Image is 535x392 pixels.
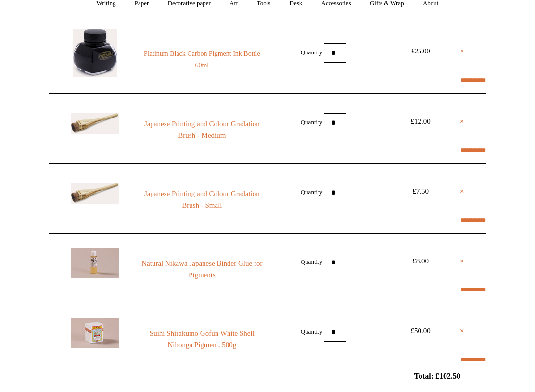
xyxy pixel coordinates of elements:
[73,29,117,78] img: Platinum Black Carbon Pigment Ink Bottle 60ml
[137,118,267,142] a: Japanese Printing and Colour Gradation Brush - Medium
[27,372,508,381] h2: Total: £102.50
[301,328,323,335] label: Quantity
[460,46,464,58] a: ×
[399,116,442,128] div: £12.00
[460,116,464,128] a: ×
[301,49,323,56] label: Quantity
[137,258,267,281] a: Natural Nikawa Japanese Binder Glue for Pigments
[399,46,442,58] div: £25.00
[71,248,119,279] img: Natural Nikawa Japanese Binder Glue for Pigments
[399,326,442,337] div: £50.00
[460,256,464,267] a: ×
[301,118,323,126] label: Quantity
[137,328,267,351] a: Suihi Shirakumo Gofun White Shell Nihonga Pigment, 500g
[460,326,464,337] a: ×
[71,183,119,204] img: Japanese Printing and Colour Gradation Brush - Small
[399,256,442,267] div: £8.00
[399,186,442,197] div: £7.50
[71,318,119,349] img: Suihi Shirakumo Gofun White Shell Nihonga Pigment, 500g
[137,49,267,72] a: Platinum Black Carbon Pigment Ink Bottle 60ml
[137,188,267,211] a: Japanese Printing and Colour Gradation Brush - Small
[301,188,323,196] label: Quantity
[460,186,464,197] a: ×
[301,258,323,265] label: Quantity
[71,114,119,134] img: Japanese Printing and Colour Gradation Brush - Medium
